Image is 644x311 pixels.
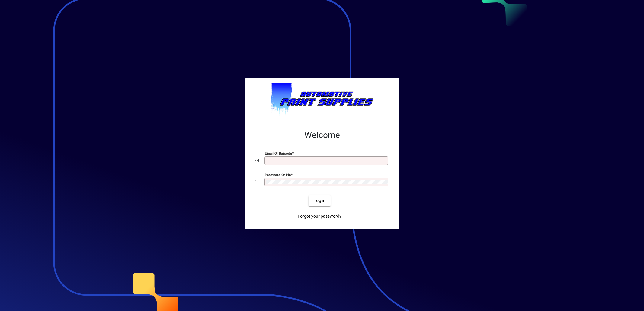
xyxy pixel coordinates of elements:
a: Forgot your password? [295,211,344,222]
span: Login [313,197,326,204]
mat-label: Password or Pin [265,172,291,177]
mat-label: Email or Barcode [265,151,292,155]
button: Login [309,195,331,206]
span: Forgot your password? [298,213,341,220]
h2: Welcome [255,130,390,140]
